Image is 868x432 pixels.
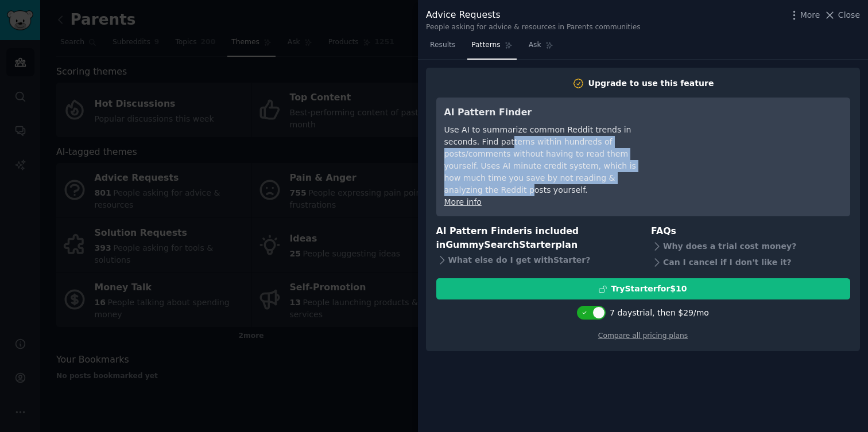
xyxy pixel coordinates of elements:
div: What else do I get with Starter ? [436,252,635,268]
div: Can I cancel if I don't like it? [651,254,850,270]
div: Why does a trial cost money? [651,238,850,254]
span: Close [838,9,860,21]
h3: AI Pattern Finder [444,106,654,120]
div: Try Starter for $10 [611,283,687,295]
span: Ask [529,40,541,50]
a: Compare all pricing plans [598,332,688,340]
span: Results [430,40,455,50]
button: Close [824,9,860,21]
iframe: YouTube video player [670,106,842,192]
div: 7 days trial, then $ 29 /mo [610,307,709,319]
span: Patterns [471,40,500,50]
h3: AI Pattern Finder is included in plan [436,224,635,252]
div: Advice Requests [426,8,641,22]
a: Results [426,36,459,60]
div: People asking for advice & resources in Parents communities [426,22,641,33]
button: TryStarterfor$10 [436,278,850,299]
a: Patterns [467,36,516,60]
div: Use AI to summarize common Reddit trends in seconds. Find patterns within hundreds of posts/comme... [444,124,654,196]
span: More [800,9,820,21]
h3: FAQs [651,224,850,239]
a: More info [444,197,482,207]
a: Ask [525,36,557,60]
div: Upgrade to use this feature [588,77,714,89]
button: More [788,9,820,21]
span: GummySearch Starter [445,239,555,250]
